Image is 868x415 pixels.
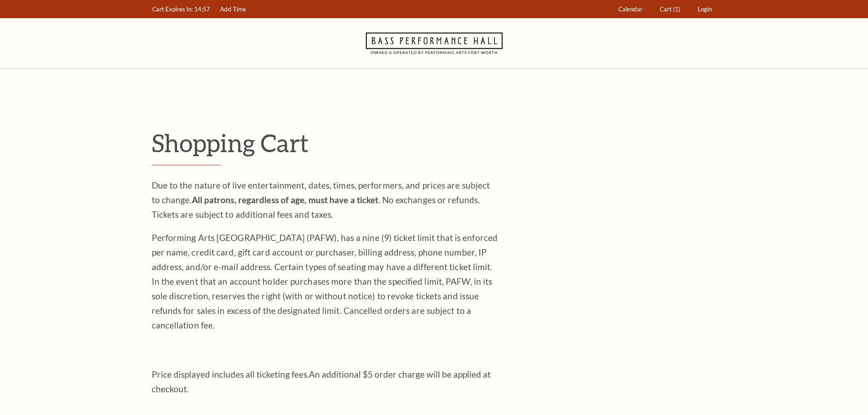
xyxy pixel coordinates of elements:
a: Add Time [216,0,250,18]
span: An additional $5 order charge will be applied at checkout. [152,369,491,394]
span: Calendar [618,5,642,13]
a: Cart (1) [655,0,684,18]
a: Calendar [614,0,647,18]
span: 14:57 [194,5,210,13]
span: Cart Expires In: [152,5,193,13]
p: Price displayed includes all ticketing fees. [152,367,498,396]
p: Shopping Cart [152,128,717,158]
a: Login [693,0,716,18]
span: Cart [660,5,672,13]
strong: All patrons, regardless of age, must have a ticket [192,195,379,205]
span: Due to the nature of live entertainment, dates, times, performers, and prices are subject to chan... [152,180,490,220]
p: Performing Arts [GEOGRAPHIC_DATA] (PAFW), has a nine (9) ticket limit that is enforced per name, ... [152,231,498,333]
span: Login [698,5,712,13]
span: (1) [673,5,680,13]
